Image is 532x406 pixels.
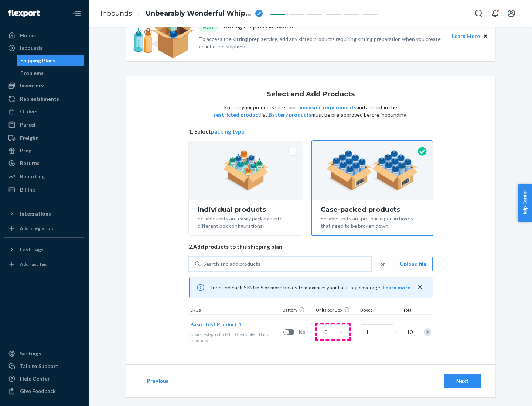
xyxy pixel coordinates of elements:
[20,32,35,39] div: Home
[198,213,294,230] div: Sellable units are easily packable into different box configurations.
[69,6,84,21] button: Close Navigation
[452,32,480,40] button: Learn More
[4,157,84,169] a: Returns
[20,134,38,142] div: Freight
[4,80,84,92] a: Inventory
[235,331,255,337] span: 0 available
[199,35,445,50] p: To access the kitting prep service, add any kitted products requiring kitting preparation when yo...
[4,184,84,196] a: Billing
[20,108,38,115] div: Orders
[4,132,84,144] a: Freight
[20,57,55,64] div: Shipping Plans
[380,260,385,268] span: or
[321,213,424,230] div: Sellable units are pre-packaged in boxes that need to be broken down.
[424,328,431,336] div: Remove Item
[4,106,84,117] a: Orders
[214,111,260,118] button: restricted product
[296,104,357,111] button: dimension requirements
[95,3,269,24] ol: breadcrumbs
[189,243,433,251] span: 2. Add products to this shipping plan
[326,150,418,191] img: case-pack.59cecea509d18c883b923b81aeac6d0b.png
[8,10,40,17] img: Flexport logo
[4,171,84,182] a: Reporting
[269,111,311,118] button: Battery products
[4,119,84,131] a: Parcel
[488,6,502,21] button: Open notifications
[383,284,410,291] button: Learn more
[20,375,50,382] div: Help Center
[223,150,269,191] img: individual-pack.facf35554cb0f1810c75b2bd6df2d64e.png
[394,328,402,336] span: =
[4,93,84,105] a: Replenishments
[190,331,231,337] span: basic-test-product-1
[189,277,433,298] div: Inbound each SKU in 5 or more boxes to maximize your Fast Tag coverage
[4,145,84,156] a: Prep
[317,324,349,339] input: Case Quantity
[4,223,84,234] a: Add Integration
[20,350,41,357] div: Settings
[198,206,294,213] div: Individual products
[481,32,490,40] button: Close
[20,261,47,267] div: Add Fast Tag
[314,307,359,314] div: Units per Box
[189,307,281,314] div: SKUs
[444,374,481,388] button: Next
[4,208,84,220] button: Integrations
[17,67,85,79] a: Problems
[471,6,486,21] button: Open Search Box
[359,307,396,314] div: Boxes
[20,186,35,193] div: Billing
[4,30,84,41] a: Home
[190,331,280,344] div: Baby products
[4,42,84,54] a: Inbounds
[203,260,260,268] div: Search and add products
[20,246,44,253] div: Fast Tags
[20,69,44,77] div: Problems
[4,360,84,372] a: Talk to Support
[20,95,59,103] div: Replenishments
[281,307,314,314] div: Battery
[299,328,314,336] span: No
[4,244,84,255] button: Fast Tags
[224,22,293,32] p: Kitting Prep has launched
[17,55,85,66] a: Shipping Plans
[20,362,58,370] div: Talk to Support
[4,258,84,270] a: Add Fast Tag
[100,9,132,17] a: Inbounds
[141,374,174,388] button: Previous
[199,22,218,32] div: NEW
[405,328,413,336] span: 10
[189,128,433,135] span: 1. Select
[211,128,245,135] button: packing type
[213,104,408,118] p: Ensure your products meet our and are not in the list. must be pre-approved before inbounding.
[396,307,414,314] div: Total
[416,283,424,291] button: close
[321,206,424,213] div: Case-packed products
[190,321,241,327] span: Basic Test Product 1
[267,91,355,98] h1: Select and Add Products
[4,373,84,385] a: Help Center
[20,147,31,154] div: Prep
[4,348,84,359] a: Settings
[20,225,53,231] div: Add Integration
[504,6,519,21] button: Open account menu
[20,210,51,217] div: Integrations
[450,377,474,385] div: Next
[146,9,252,18] span: Unbearably Wonderful Whippet
[20,121,35,128] div: Parcel
[361,324,393,339] input: Number of boxes
[518,184,532,222] button: Help Center
[20,159,40,167] div: Returns
[20,82,44,89] div: Inventory
[190,321,241,328] button: Basic Test Product 1
[4,385,84,397] button: Give Feedback
[20,388,56,395] div: Give Feedback
[20,173,45,180] div: Reporting
[20,44,42,52] div: Inbounds
[394,257,433,271] button: Upload file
